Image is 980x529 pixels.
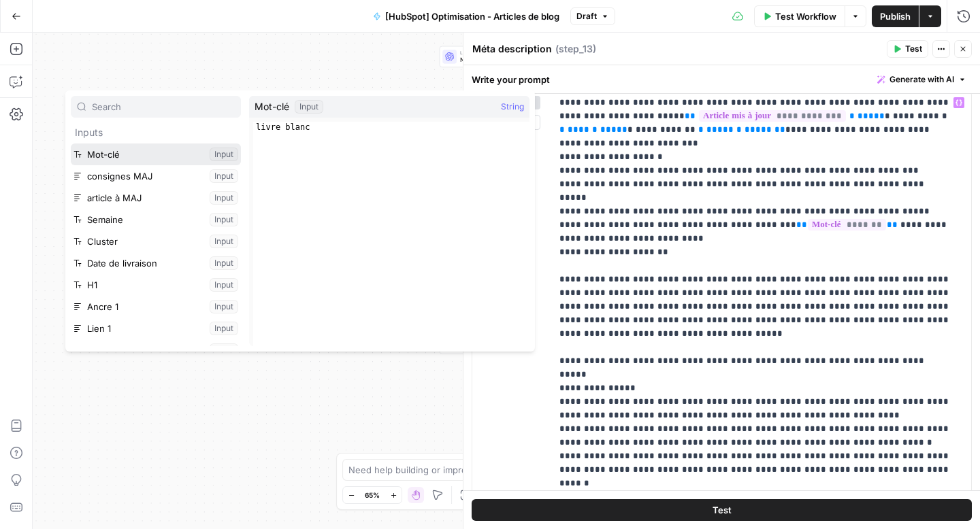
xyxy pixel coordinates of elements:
[872,71,972,88] button: Generate with AI
[576,10,597,22] span: Draft
[71,274,241,296] button: Select variable H1
[71,252,241,274] button: Select variable Date de livraison
[385,10,559,23] span: [HubSpot] Optimisation - Articles de blog
[713,503,732,517] span: Test
[71,187,241,209] button: Select variable article à MAJ
[872,5,919,27] button: Publish
[365,490,380,500] span: 65%
[92,100,235,114] input: Search
[905,43,922,55] span: Test
[440,381,577,402] div: EndOutput
[71,143,241,165] button: Select variable Mot-clé
[295,100,323,114] div: Input
[440,46,577,67] div: LLM · GPT-4o MiniNettoyage page scrapStep 12
[440,332,577,354] div: IntegrationGoogle Docs IntegrationStep 1
[555,42,596,56] span: ( step_13 )
[472,499,972,521] button: Test
[365,5,568,27] button: [HubSpot] Optimisation - Articles de blog
[71,318,241,339] button: Select variable Lien 1
[71,122,241,143] p: Inputs
[255,100,289,114] span: Mot-clé
[880,10,911,23] span: Publish
[71,296,241,318] button: Select variable Ancre 1
[775,10,836,23] span: Test Workflow
[463,65,980,93] div: Write your prompt
[472,42,552,56] textarea: Méta description
[71,339,241,361] button: Select variable Ancre 2
[889,73,954,86] span: Generate with AI
[501,100,524,114] span: String
[71,231,241,252] button: Select variable Cluster
[570,7,615,25] button: Draft
[71,165,241,187] button: Select variable consignes MAJ
[887,40,928,58] button: Test
[754,5,845,27] button: Test Workflow
[71,209,241,231] button: Select variable Semaine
